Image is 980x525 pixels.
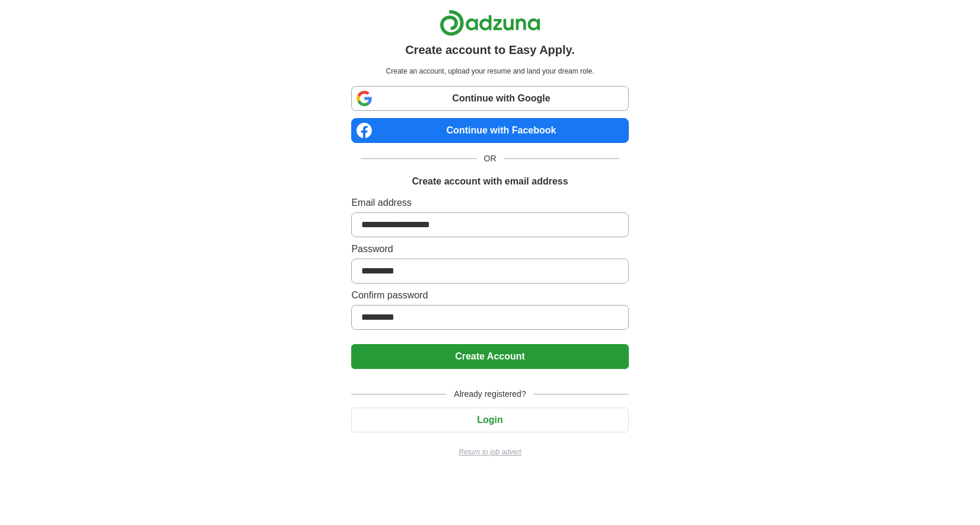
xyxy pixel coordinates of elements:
button: Login [351,408,628,432]
p: Create an account, upload your resume and land your dream role. [354,66,626,77]
label: Password [351,242,628,256]
img: Adzuna logo [440,9,540,36]
h1: Create account to Easy Apply. [405,41,575,59]
a: Continue with Facebook [351,118,628,143]
button: Create Account [351,344,628,369]
label: Confirm password [351,288,628,303]
a: Return to job advert [351,447,628,457]
label: Email address [351,196,628,210]
a: Login [351,415,628,425]
span: Already registered? [447,388,533,400]
a: Continue with Google [351,86,628,111]
span: OR [477,152,504,165]
h1: Create account with email address [412,174,568,189]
